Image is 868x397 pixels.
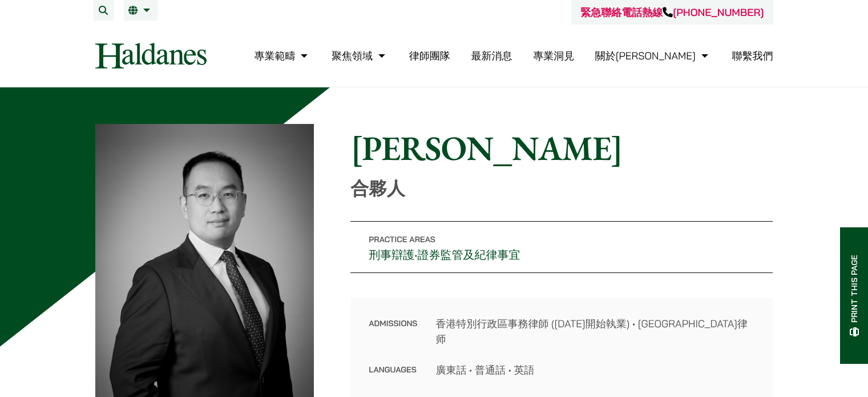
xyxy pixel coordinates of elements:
a: 證券監管及紀律事宜 [418,247,520,262]
a: 律師團隊 [409,49,450,62]
a: 最新消息 [471,49,512,62]
a: 聚焦領域 [332,49,388,62]
p: 合夥人 [350,178,773,199]
a: 緊急聯絡電話熱線[PHONE_NUMBER] [580,6,764,19]
dd: 香港特別行政區事務律師 ([DATE]開始執業) • [GEOGRAPHIC_DATA]律师 [435,316,754,347]
p: • [350,221,773,273]
a: 關於何敦 [595,49,711,62]
a: 專業洞見 [533,49,574,62]
span: Practice Areas [369,234,435,244]
h1: [PERSON_NAME] [350,127,773,169]
dt: Languages [369,362,417,378]
a: 聯繫我們 [732,49,773,62]
a: 專業範疇 [254,49,310,62]
dt: Admissions [369,316,417,362]
a: 繁 [128,6,153,15]
dd: 廣東話 • 普通話 • 英語 [435,362,754,378]
a: 刑事辯護 [369,247,414,262]
img: Logo of Haldanes [95,43,207,69]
